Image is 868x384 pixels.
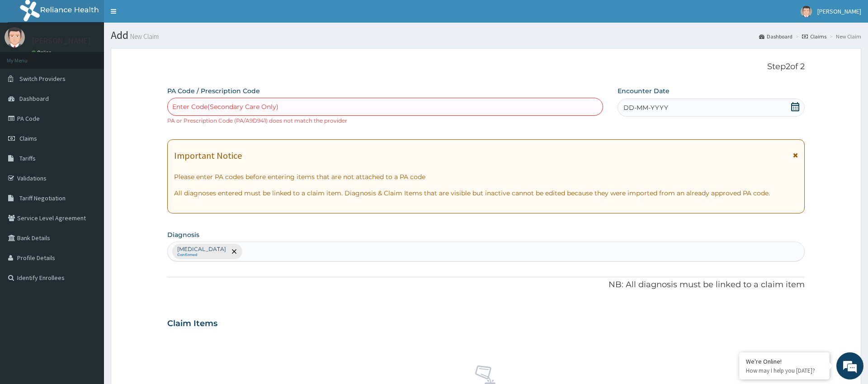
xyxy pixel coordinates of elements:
p: All diagnoses entered must be linked to a claim item. Diagnosis & Claim Items that are visible bu... [174,189,797,198]
p: [PERSON_NAME] [32,37,91,45]
span: Claims [19,134,37,142]
img: User Image [801,6,812,17]
small: PA or Prescription Code (PA/A9D941) does not match the provider [167,117,347,124]
a: Dashboard [759,33,793,40]
span: DD-MM-YYYY [623,103,668,112]
label: Encounter Date [618,86,670,95]
h1: Add [111,29,861,41]
div: Enter Code(Secondary Care Only) [172,102,278,111]
li: New Claim [827,33,861,40]
p: Please enter PA codes before entering items that are not attached to a PA code [174,172,797,181]
h3: Claim Items [167,319,217,329]
h1: Important Notice [174,151,242,161]
span: Dashboard [19,95,49,103]
p: How may I help you today? [746,367,823,375]
span: Tariff Negotiation [19,194,66,202]
span: Switch Providers [19,75,66,83]
a: Online [32,49,53,56]
span: Tariffs [19,154,36,162]
p: NB: All diagnosis must be linked to a claim item [167,279,804,291]
span: [PERSON_NAME] [817,7,861,15]
div: We're Online! [746,357,823,365]
small: New Claim [128,33,159,40]
label: PA Code / Prescription Code [167,86,260,95]
label: Diagnosis [167,230,199,239]
a: Claims [802,33,826,40]
img: User Image [5,27,25,47]
p: Step 2 of 2 [167,62,804,72]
